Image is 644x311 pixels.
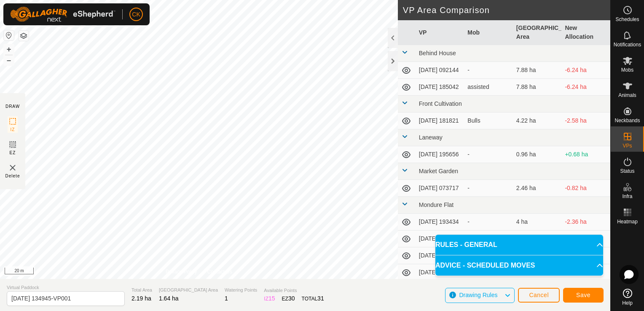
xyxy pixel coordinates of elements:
[561,180,610,197] td: -0.82 ha
[620,169,634,174] span: Status
[416,214,464,231] td: [DATE] 193434
[561,214,610,231] td: -2.36 ha
[467,116,510,125] div: Bulls
[467,66,510,75] div: -
[435,255,603,276] p-accordion-header: ADVICE - SCHEDULED MOVES
[561,113,610,129] td: -2.58 ha
[464,20,513,45] th: Mob
[416,20,464,45] th: VP
[416,146,464,163] td: [DATE] 195656
[131,295,151,302] span: 2.19 ha
[621,67,633,72] span: Mobs
[467,150,510,159] div: -
[614,42,641,47] span: Notifications
[225,295,228,302] span: 1
[416,180,464,197] td: [DATE] 073717
[225,287,257,294] span: Watering Points
[4,44,14,54] button: +
[11,126,15,133] span: IZ
[302,294,324,303] div: TOTAL
[264,287,324,294] span: Available Points
[159,287,218,294] span: [GEOGRAPHIC_DATA] Area
[419,134,443,141] span: Laneway
[207,268,232,276] a: Contact Us
[622,194,632,199] span: Infra
[131,287,152,294] span: Total Area
[435,235,603,255] p-accordion-header: RULES - GENERAL
[419,201,453,208] span: Mondure Flat
[268,295,275,302] span: 15
[132,10,140,19] span: CK
[467,217,510,226] div: -
[618,93,636,98] span: Animals
[403,5,610,15] h2: VP Area Comparison
[467,83,510,91] div: assisted
[19,31,29,41] button: Map Layers
[561,20,610,45] th: New Allocation
[416,79,464,96] td: [DATE] 185042
[8,163,18,173] img: VP
[264,294,275,303] div: IZ
[416,231,464,247] td: [DATE] 202934
[513,20,562,45] th: [GEOGRAPHIC_DATA] Area
[282,294,295,303] div: EZ
[10,7,115,22] img: Gallagher Logo
[288,295,295,302] span: 30
[518,288,560,303] button: Cancel
[419,100,462,107] span: Front Cultivation
[416,264,464,281] td: [DATE] 203045
[561,146,610,163] td: +0.68 ha
[617,219,638,224] span: Heatmap
[416,247,464,264] td: [DATE] 203021
[10,150,16,156] span: EZ
[4,55,14,65] button: –
[561,79,610,96] td: -6.24 ha
[513,231,562,247] td: 4.56 ha
[7,284,125,291] span: Virtual Paddock
[159,295,179,302] span: 1.64 ha
[611,285,644,309] a: Help
[513,62,562,79] td: 7.88 ha
[513,180,562,197] td: 2.46 ha
[5,173,20,179] span: Delete
[622,300,633,306] span: Help
[576,292,590,298] span: Save
[615,17,639,22] span: Schedules
[623,143,632,148] span: VPs
[4,30,14,40] button: Reset Map
[467,184,510,193] div: -
[561,231,610,247] td: -2.92 ha
[563,288,604,303] button: Save
[5,103,20,110] div: DRAW
[435,240,497,250] span: RULES - GENERAL
[419,50,456,56] span: Behind House
[561,62,610,79] td: -6.24 ha
[416,113,464,129] td: [DATE] 181821
[166,268,197,276] a: Privacy Policy
[614,118,640,123] span: Neckbands
[529,292,549,298] span: Cancel
[419,168,458,174] span: Market Garden
[513,113,562,129] td: 4.22 ha
[317,295,324,302] span: 31
[459,292,497,298] span: Drawing Rules
[513,146,562,163] td: 0.96 ha
[513,214,562,231] td: 4 ha
[435,260,535,271] span: ADVICE - SCHEDULED MOVES
[513,79,562,96] td: 7.88 ha
[416,62,464,79] td: [DATE] 092144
